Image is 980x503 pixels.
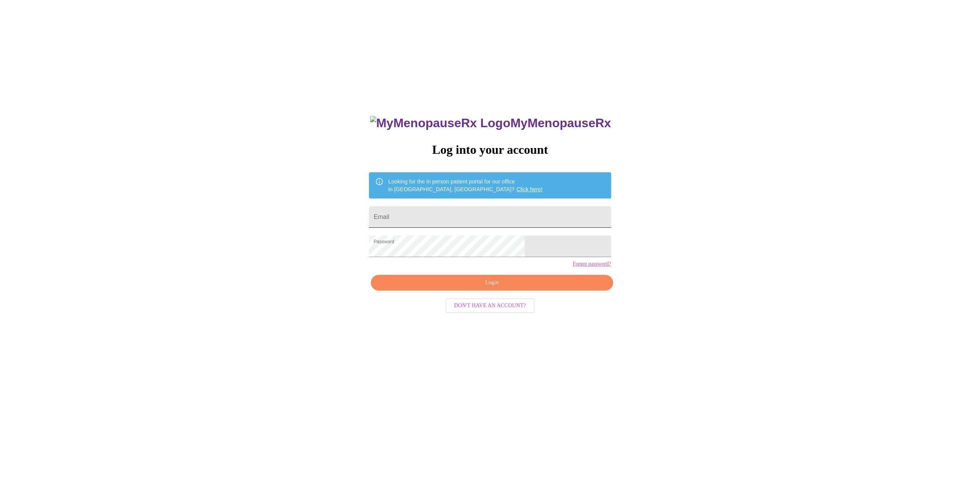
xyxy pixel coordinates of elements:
button: Login [371,275,613,291]
span: Login [380,278,604,288]
div: Looking for the in person patient portal for our office in [GEOGRAPHIC_DATA], [GEOGRAPHIC_DATA]? [388,175,543,196]
h3: MyMenopauseRx [370,116,611,130]
span: Don't have an account? [454,301,526,311]
a: Forgot password? [573,261,611,267]
button: Don't have an account? [446,298,534,313]
a: Don't have an account? [444,301,536,308]
h3: Log into your account [369,143,611,157]
img: MyMenopauseRx Logo [370,116,510,130]
a: Click here! [516,186,543,192]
